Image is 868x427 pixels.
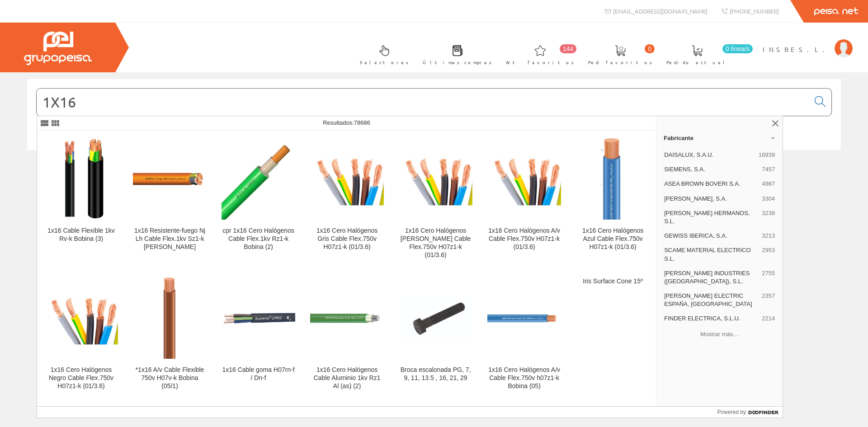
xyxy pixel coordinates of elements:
[497,38,579,70] a: 144 Art. favoritos
[762,292,775,308] span: 2357
[722,44,753,53] span: 0 línea/s
[762,269,775,286] span: 2755
[24,32,92,65] img: Grupo Peisa
[762,180,775,188] span: 4987
[666,58,728,67] span: Pedido actual
[360,58,409,67] span: Selectores
[664,195,758,203] span: [PERSON_NAME], S.A.
[569,131,657,270] a: 1x16 Cero Halógenos Azul Cable Flex.750v H07z1-k (01/3.6) 1x16 Cero Halógenos Azul Cable Flex.750...
[717,408,746,416] span: Powered by
[480,270,568,401] a: 1x16 Cero Halógenos A/v Cable Flex.750v h07z1-k Bobina (05) 1x16 Cero Halógenos A/v Cable Flex.75...
[717,407,783,418] a: Powered by
[560,44,576,53] span: 144
[487,366,561,390] div: 1x16 Cero Halógenos A/v Cable Flex.750v h07z1-k Bobina (05)
[392,131,480,270] a: 1x16 Cero Halógenos Marrón Cable Flex.750v H07z1-k (01/3.6) 1x16 Cero Halógenos [PERSON_NAME] Cab...
[222,307,295,330] img: 1x16 Cable goma H07rn-f / Dn-f
[487,227,561,251] div: 1x16 Cero Halógenos A/v Cable Flex.750v H07z1-k (01/3.6)
[664,151,755,159] span: DAISALUX, S.A.U.
[392,270,480,401] a: Broca escalonada PG, 7, 9, 11, 13.5 , 16, 21, 29 Broca escalonada PG, 7, 9, 11, 13.5 , 16, 21, 29
[762,314,775,323] span: 2214
[656,131,783,145] a: Fabricante
[414,38,496,70] a: Últimas compras
[399,152,472,205] img: 1x16 Cero Halógenos Marrón Cable Flex.750v H07z1-k (01/3.6)
[133,162,207,196] img: 1x16 Resistente-fuego Nj Lh Cable Flex.1kv Sz1-k Bob
[37,89,809,116] input: Buscar...
[310,152,384,205] img: 1x16 Cero Halógenos Gris Cable Flex.750v H07z1-k (01/3.6)
[37,270,125,401] a: 1x16 Cero Halógenos Negro Cable Flex.750v H07z1-k (01/3.6) 1x16 Cero Halógenos Negro Cable Flex.7...
[664,246,758,263] span: SCAME MATERIAL ELECTRICO S.L.
[399,295,472,342] img: Broca escalonada PG, 7, 9, 11, 13.5 , 16, 21, 29
[423,58,492,67] span: Últimas compras
[487,302,561,335] img: 1x16 Cero Halógenos A/v Cable Flex.750v h07z1-k Bobina (05)
[133,366,207,390] div: *1x16 A/v Cable Flexible 750v H07v-k Bobina (05/1)
[37,131,125,270] a: 1x16 Cable Flexible 1kv Rv-k Bobina (3) 1x16 Cable Flexible 1kv Rv-k Bobina (3)
[588,58,652,67] span: Ped. favoritos
[399,227,472,259] div: 1x16 Cero Halógenos [PERSON_NAME] Cable Flex.750v H07z1-k (01/3.6)
[399,366,472,382] div: Broca escalonada PG, 7, 9, 11, 13.5 , 16, 21, 29
[303,131,391,270] a: 1x16 Cero Halógenos Gris Cable Flex.750v H07z1-k (01/3.6) 1x16 Cero Halógenos Gris Cable Flex.750...
[303,270,391,401] a: 1x16 Cero Halógenos Cable Aluminio 1kv Rz1 Al (as) (2) 1x16 Cero Halógenos Cable Aluminio 1kv Rz1...
[139,277,200,359] img: *1x16 A/v Cable Flexible 750v H07v-k Bobina (05/1)
[351,38,413,70] a: Selectores
[762,209,775,225] span: 3238
[310,366,384,390] div: 1x16 Cero Halógenos Cable Aluminio 1kv Rz1 Al (as) (2)
[51,138,112,220] img: 1x16 Cable Flexible 1kv Rv-k Bobina (3)
[222,138,295,219] img: cpr 1x16 Cero Halógenos Cable Flex.1kv Rz1-k Bobina (2)
[214,270,302,401] a: 1x16 Cable goma H07rn-f / Dn-f 1x16 Cable goma H07rn-f / Dn-f
[222,227,295,251] div: cpr 1x16 Cero Halógenos Cable Flex.1kv Rz1-k Bobina (2)
[506,58,574,67] span: Art. favoritos
[601,138,625,220] img: 1x16 Cero Halógenos Azul Cable Flex.750v H07z1-k (01/3.6)
[763,45,830,54] span: INSBE S.L.
[480,131,568,270] a: 1x16 Cero Halógenos A/v Cable Flex.750v H07z1-k (01/3.6) 1x16 Cero Halógenos A/v Cable Flex.750v ...
[310,227,384,251] div: 1x16 Cero Halógenos Gris Cable Flex.750v H07z1-k (01/3.6)
[664,232,758,240] span: GEWISS IBERICA, S.A.
[664,180,758,188] span: ASEA BROWN BOVERI S.A.
[759,151,775,159] span: 16939
[214,131,302,270] a: cpr 1x16 Cero Halógenos Cable Flex.1kv Rz1-k Bobina (2) cpr 1x16 Cero Halógenos Cable Flex.1kv Rz...
[44,366,118,390] div: 1x16 Cero Halógenos Negro Cable Flex.750v H07z1-k (01/3.6)
[664,314,758,323] span: FINDER ELECTRICA, S.L.U.
[664,269,758,286] span: [PERSON_NAME] INDUSTRIES ([GEOGRAPHIC_DATA]), S.L.
[44,292,118,345] img: 1x16 Cero Halógenos Negro Cable Flex.750v H07z1-k (01/3.6)
[27,161,841,169] div: © Grupo Peisa
[762,246,775,263] span: 2953
[126,270,214,401] a: *1x16 A/v Cable Flexible 750v H07v-k Bobina (05/1) *1x16 A/v Cable Flexible 750v H07v-k Bobina (0...
[664,292,758,308] span: [PERSON_NAME] ELECTRIC ESPAÑA, [GEOGRAPHIC_DATA]
[323,119,370,126] span: Resultados:
[730,7,779,15] span: [PHONE_NUMBER]
[576,277,650,286] div: Iris Surface Cone 15º
[126,131,214,270] a: 1x16 Resistente-fuego Nj Lh Cable Flex.1kv Sz1-k Bob 1x16 Resistente-fuego Nj Lh Cable Flex.1kv S...
[763,38,853,46] a: INSBE S.L.
[664,165,758,174] span: SIEMENS, S.A.
[762,232,775,240] span: 3213
[44,227,118,243] div: 1x16 Cable Flexible 1kv Rv-k Bobina (3)
[762,195,775,203] span: 3304
[354,119,370,126] span: 78686
[645,44,655,53] span: 0
[487,152,561,205] img: 1x16 Cero Halógenos A/v Cable Flex.750v H07z1-k (01/3.6)
[222,366,295,382] div: 1x16 Cable goma H07rn-f / Dn-f
[576,227,650,251] div: 1x16 Cero Halógenos Azul Cable Flex.750v H07z1-k (01/3.6)
[133,227,207,251] div: 1x16 Resistente-fuego Nj Lh Cable Flex.1kv Sz1-k [PERSON_NAME]
[660,327,779,342] button: Mostrar más…
[664,209,758,225] span: [PERSON_NAME] HERMANOS, S.L.
[762,165,775,174] span: 7457
[613,7,708,15] span: [EMAIL_ADDRESS][DOMAIN_NAME]
[569,270,657,401] a: Iris Surface Cone 15º
[310,302,384,335] img: 1x16 Cero Halógenos Cable Aluminio 1kv Rz1 Al (as) (2)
